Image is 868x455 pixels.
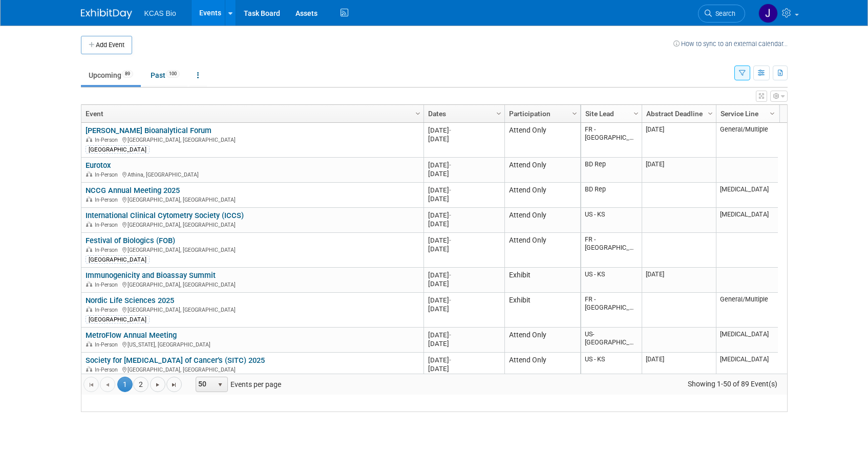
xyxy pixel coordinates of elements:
[509,105,574,122] a: Participation
[646,105,709,122] a: Abstract Deadline
[86,186,180,195] a: NCCG Annual Meeting 2025
[144,9,176,17] span: KCAS Bio
[449,271,451,279] span: -
[428,105,498,122] a: Dates
[428,305,500,313] div: [DATE]
[428,126,500,135] div: [DATE]
[95,366,121,373] span: In-Person
[581,183,642,208] td: BD Rep
[449,331,451,339] span: -
[86,315,150,323] div: [GEOGRAPHIC_DATA]
[86,280,419,289] div: [GEOGRAPHIC_DATA], [GEOGRAPHIC_DATA]
[504,123,580,158] td: Attend Only
[428,245,500,253] div: [DATE]
[721,105,771,122] a: Service Line
[449,186,451,194] span: -
[504,268,580,293] td: Exhibit
[630,105,642,120] a: Column Settings
[86,222,92,227] img: In-Person Event
[449,356,451,364] span: -
[86,245,419,254] div: [GEOGRAPHIC_DATA], [GEOGRAPHIC_DATA]
[495,110,503,118] span: Column Settings
[716,183,778,208] td: [MEDICAL_DATA]
[95,137,121,143] span: In-Person
[581,293,642,328] td: FR - [GEOGRAPHIC_DATA]
[768,110,776,118] span: Column Settings
[95,281,121,288] span: In-Person
[86,236,175,245] a: Festival of Biologics (FOB)
[196,377,214,392] span: 50
[449,236,451,244] span: -
[86,247,92,252] img: In-Person Event
[632,110,640,118] span: Column Settings
[569,105,580,120] a: Column Settings
[642,158,716,183] td: [DATE]
[581,328,642,353] td: US- [GEOGRAPHIC_DATA]
[716,208,778,233] td: [MEDICAL_DATA]
[428,236,500,245] div: [DATE]
[428,271,500,279] div: [DATE]
[100,377,115,392] a: Go to the previous page
[493,105,504,120] a: Column Settings
[86,211,244,220] a: International Clinical Cytometry Society (ICCS)
[428,186,500,194] div: [DATE]
[642,123,716,158] td: [DATE]
[716,123,778,158] td: General/Multiple
[678,377,787,391] span: Showing 1-50 of 89 Event(s)
[86,305,419,314] div: [GEOGRAPHIC_DATA], [GEOGRAPHIC_DATA]
[133,377,149,392] a: 2
[86,271,216,280] a: Immunogenicity and Bioassay Summit
[716,293,778,328] td: General/Multiple
[449,296,451,304] span: -
[758,4,778,23] img: Jason Hannah
[86,220,419,229] div: [GEOGRAPHIC_DATA], [GEOGRAPHIC_DATA]
[83,377,99,392] a: Go to the first page
[428,356,500,364] div: [DATE]
[166,377,182,392] a: Go to the last page
[86,356,265,365] a: Society for [MEDICAL_DATA] of Cancer’s (SITC) 2025
[86,366,92,372] img: In-Person Event
[428,161,500,169] div: [DATE]
[767,105,778,120] a: Column Settings
[428,135,500,143] div: [DATE]
[86,161,111,170] a: Eurotox
[712,10,735,17] span: Search
[81,66,141,85] a: Upcoming89
[428,331,500,339] div: [DATE]
[581,158,642,183] td: BD Rep
[414,110,422,118] span: Column Settings
[428,296,500,305] div: [DATE]
[143,66,187,85] a: Past100
[581,233,642,268] td: FR - [GEOGRAPHIC_DATA]
[122,70,133,78] span: 89
[86,331,177,340] a: MetroFlow Annual Meeting
[95,197,121,203] span: In-Person
[87,381,95,389] span: Go to the first page
[428,220,500,228] div: [DATE]
[698,5,745,23] a: Search
[103,381,112,389] span: Go to the previous page
[504,233,580,268] td: Attend Only
[428,364,500,373] div: [DATE]
[428,211,500,220] div: [DATE]
[449,126,451,134] span: -
[705,105,716,120] a: Column Settings
[570,110,579,118] span: Column Settings
[428,279,500,288] div: [DATE]
[86,137,92,142] img: In-Person Event
[412,105,424,120] a: Column Settings
[86,145,150,154] div: [GEOGRAPHIC_DATA]
[428,169,500,178] div: [DATE]
[504,208,580,233] td: Attend Only
[716,353,778,378] td: [MEDICAL_DATA]
[504,293,580,328] td: Exhibit
[86,135,419,144] div: [GEOGRAPHIC_DATA], [GEOGRAPHIC_DATA]
[86,365,419,374] div: [GEOGRAPHIC_DATA], [GEOGRAPHIC_DATA]
[95,222,121,228] span: In-Person
[117,377,133,392] span: 1
[581,208,642,233] td: US - KS
[216,381,224,389] span: select
[86,281,92,287] img: In-Person Event
[428,339,500,348] div: [DATE]
[585,105,635,122] a: Site Lead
